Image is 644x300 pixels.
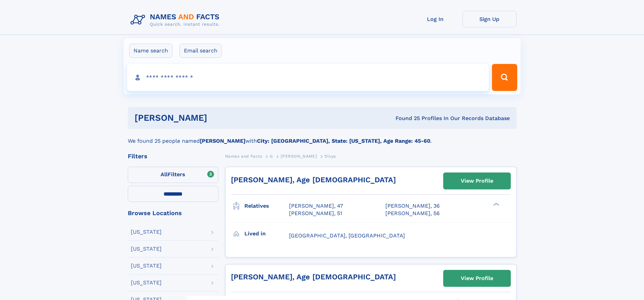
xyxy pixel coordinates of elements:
[462,11,517,27] a: Sign Up
[257,138,430,144] b: City: [GEOGRAPHIC_DATA], State: [US_STATE], Age Range: 45-60
[444,270,510,286] a: View Profile
[180,44,222,58] label: Email search
[128,129,517,145] div: We found 25 people named with .
[135,114,302,122] h1: [PERSON_NAME]
[492,202,500,207] div: ❯
[444,173,510,189] a: View Profile
[461,271,493,286] div: View Profile
[461,173,493,189] div: View Profile
[301,115,510,122] div: Found 25 Profiles In Our Records Database
[385,210,440,217] a: [PERSON_NAME], 56
[161,171,168,178] span: All
[131,263,162,269] div: [US_STATE]
[128,167,218,183] label: Filters
[128,210,218,216] div: Browse Locations
[281,152,317,160] a: [PERSON_NAME]
[492,64,517,91] button: Search Button
[127,64,489,91] input: search input
[270,154,273,159] span: G
[200,138,245,144] b: [PERSON_NAME]
[128,153,218,159] div: Filters
[131,246,162,252] div: [US_STATE]
[289,210,342,217] a: [PERSON_NAME], 51
[128,11,225,29] img: Logo Names and Facts
[231,176,396,184] a: [PERSON_NAME], Age [DEMOGRAPHIC_DATA]
[244,200,289,212] h3: Relatives
[244,228,289,239] h3: Lived in
[129,44,172,58] label: Name search
[289,202,343,210] a: [PERSON_NAME], 47
[225,152,262,160] a: Names and Facts
[408,11,462,27] a: Log In
[385,202,440,210] a: [PERSON_NAME], 36
[289,232,405,239] span: [GEOGRAPHIC_DATA], [GEOGRAPHIC_DATA]
[270,152,273,160] a: G
[281,154,317,159] span: [PERSON_NAME]
[131,229,162,235] div: [US_STATE]
[231,273,396,281] a: [PERSON_NAME], Age [DEMOGRAPHIC_DATA]
[325,154,336,159] span: Divya
[131,280,162,285] div: [US_STATE]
